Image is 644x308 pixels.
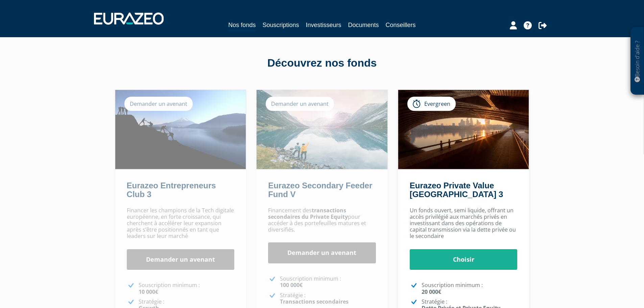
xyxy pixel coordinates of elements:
p: Souscription minimum : [422,282,518,295]
img: Eurazeo Entrepreneurs Club 3 [115,90,246,169]
p: Stratégie : [280,292,376,305]
div: Demander un avenant [124,97,193,111]
a: Souscriptions [262,20,299,30]
div: Evergreen [407,97,456,111]
a: Conseillers [386,20,416,30]
strong: 20 000€ [422,288,441,295]
a: Nos fonds [228,20,256,31]
strong: transactions secondaires du Private Equity [268,207,348,220]
strong: Transactions secondaires [280,298,349,305]
p: Un fonds ouvert, semi liquide, offrant un accès privilégié aux marchés privés en investissant dan... [410,207,518,240]
a: Demander un avenant [268,242,376,263]
div: Demander un avenant [266,97,334,111]
img: 1732889491-logotype_eurazeo_blanc_rvb.png [94,13,164,25]
strong: 10 000€ [139,288,158,295]
a: Eurazeo Secondary Feeder Fund V [268,181,372,199]
img: Eurazeo Secondary Feeder Fund V [257,90,387,169]
p: Souscription minimum : [139,282,235,295]
img: Eurazeo Private Value Europe 3 [398,90,529,169]
p: Financement des pour accéder à des portefeuilles matures et diversifiés. [268,207,376,233]
strong: 100 000€ [280,281,303,289]
p: Besoin d'aide ? [634,31,641,92]
a: Investisseurs [306,20,341,30]
a: Documents [348,20,379,30]
p: Souscription minimum : [280,276,376,288]
p: Financer les champions de la Tech digitale européenne, en forte croissance, qui cherchent à accél... [127,207,235,240]
a: Eurazeo Entrepreneurs Club 3 [127,181,216,199]
a: Eurazeo Private Value [GEOGRAPHIC_DATA] 3 [410,181,503,199]
div: Découvrez nos fonds [129,55,515,71]
a: Demander un avenant [127,249,235,270]
a: Choisir [410,249,518,270]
